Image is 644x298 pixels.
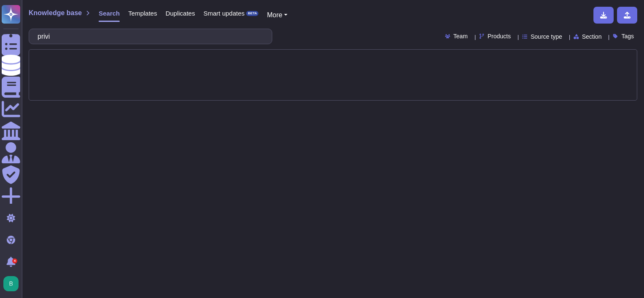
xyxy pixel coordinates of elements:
[128,10,157,16] span: Templates
[267,11,282,19] span: More
[246,11,258,16] div: BETA
[453,33,468,39] span: Team
[204,10,245,16] span: Smart updates
[3,276,19,291] img: user
[488,33,511,39] span: Products
[99,10,120,16] span: Search
[531,34,562,40] span: Source type
[621,33,634,39] span: Tags
[29,10,82,16] span: Knowledge base
[33,29,263,44] input: Search a question or template...
[2,274,24,293] button: user
[582,34,602,40] span: Section
[267,10,287,20] button: More
[12,258,17,263] div: 4
[166,10,195,16] span: Duplicates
